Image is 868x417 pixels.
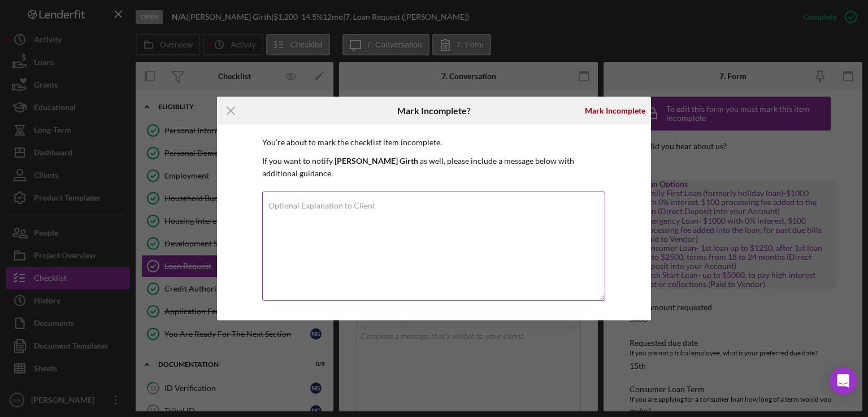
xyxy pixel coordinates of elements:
div: Open Intercom Messenger [830,367,857,394]
b: [PERSON_NAME] Girth [335,156,418,166]
label: Optional Explanation to Client [268,201,375,210]
div: Mark Incomplete [585,99,645,122]
p: If you want to notify as well, please include a message below with additional guidance. [262,155,606,180]
h6: Mark Incomplete? [397,106,471,116]
p: You're about to mark the checklist item incomplete. [262,136,606,149]
button: Mark Incomplete [579,99,651,122]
